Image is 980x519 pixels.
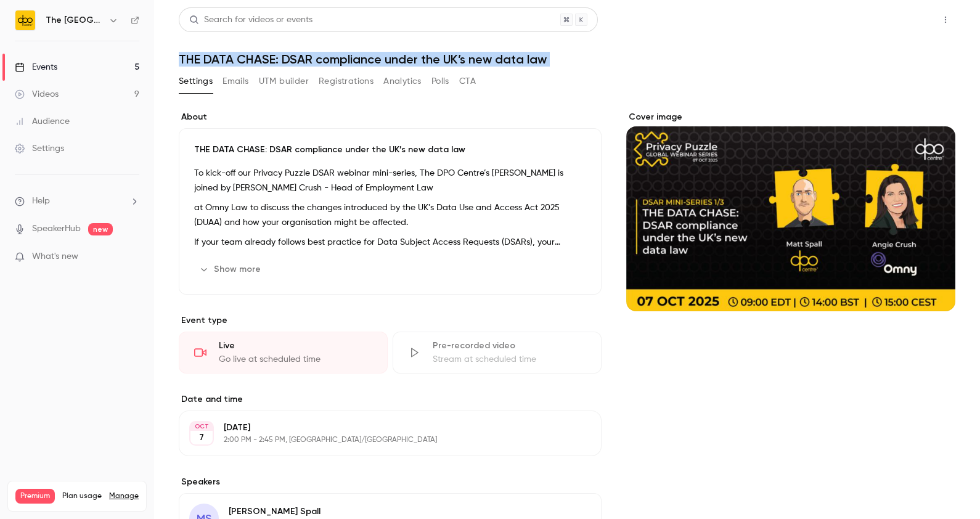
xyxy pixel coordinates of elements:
button: CTA [459,72,476,91]
a: Manage [109,491,139,501]
iframe: Noticeable Trigger [125,251,139,263]
section: Cover image [626,111,955,311]
span: What's new [32,250,78,263]
div: Videos [15,88,59,100]
span: Help [32,195,50,208]
div: Settings [15,142,64,155]
p: at Omny Law to discuss the changes introduced by the UK’s Data Use and Access Act 2025 (DUAA) and... [194,200,586,230]
button: Emails [223,72,248,91]
div: Events [15,61,57,73]
p: THE DATA CHASE: DSAR compliance under the UK’s new data law [194,144,586,156]
button: Analytics [383,72,422,91]
div: LiveGo live at scheduled time [179,332,388,374]
button: UTM builder [259,72,309,91]
p: To kick-off our Privacy Puzzle DSAR webinar mini-series, The DPO Centre’s [PERSON_NAME] is joined... [194,166,586,195]
div: Stream at scheduled time [433,353,586,366]
p: [DATE] [224,422,536,434]
label: Date and time [179,393,602,406]
p: 7 [199,431,204,444]
button: Share [877,7,926,32]
h6: The [GEOGRAPHIC_DATA] [46,14,104,27]
h1: THE DATA CHASE: DSAR compliance under the UK’s new data law [179,52,955,67]
button: Polls [431,72,449,91]
button: Show more [194,259,268,279]
label: Cover image [626,111,955,123]
img: The DPO Centre [15,10,35,30]
a: SpeakerHub [32,223,81,235]
p: Event type [179,314,602,327]
p: 2:00 PM - 2:45 PM, [GEOGRAPHIC_DATA]/[GEOGRAPHIC_DATA] [224,435,536,445]
li: help-dropdown-opener [15,195,139,208]
span: Premium [15,489,55,504]
div: OCT [190,422,213,431]
div: Audience [15,115,70,128]
div: Pre-recorded videoStream at scheduled time [393,332,602,374]
div: Pre-recorded video [433,340,586,352]
span: new [88,223,113,235]
p: If your team already follows best practice for Data Subject Access Requests (DSARs), your process... [194,235,586,250]
label: About [179,111,602,123]
div: Search for videos or events [189,14,312,27]
p: [PERSON_NAME] Spall [229,505,521,518]
div: Go live at scheduled time [219,353,372,366]
label: Speakers [179,476,602,488]
button: Registrations [319,72,374,91]
span: Plan usage [62,491,102,501]
div: Live [219,340,372,352]
button: Settings [179,72,213,91]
